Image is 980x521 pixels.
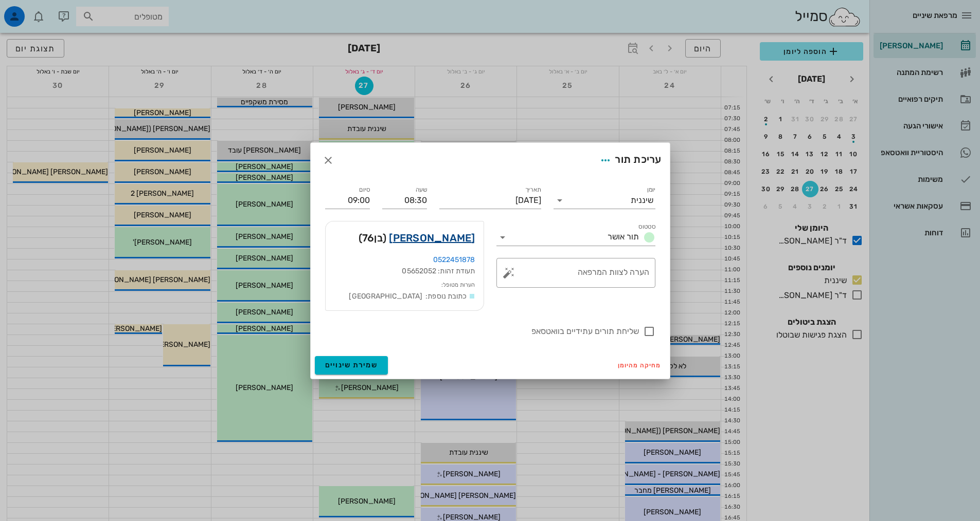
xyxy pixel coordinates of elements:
div: סטטוסתור אושר [496,229,655,246]
div: תעודת זהות: 05652052 [334,266,475,277]
a: 0522451878 [433,255,475,264]
label: שעה [415,186,427,194]
a: [PERSON_NAME] [389,230,475,246]
label: סטטוס [638,223,655,231]
label: תאריך [525,186,541,194]
span: (בן ) [359,230,387,246]
div: יומןשיננית [554,192,655,209]
button: מחיקה מהיומן [614,358,666,373]
span: 76 [362,232,375,244]
label: שליחת תורים עתידיים בוואטסאפ [325,326,639,337]
div: עריכת תור [596,151,661,170]
div: שיננית [631,196,653,205]
small: הערות מטופל: [441,282,475,288]
span: מחיקה מהיומן [618,362,662,369]
button: שמירת שינויים [315,356,388,375]
span: תור אושר [608,232,639,241]
span: שמירת שינויים [325,361,378,369]
label: יומן [647,186,655,194]
label: סיום [359,186,370,194]
span: כתובת נוספת: [GEOGRAPHIC_DATA] [349,292,467,301]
